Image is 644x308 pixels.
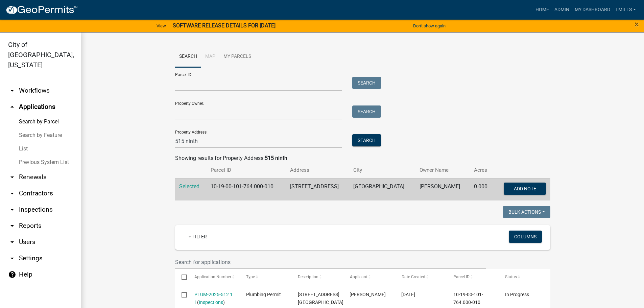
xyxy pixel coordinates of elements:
span: Applicant [350,275,367,279]
div: Showing results for Property Address: [175,154,550,162]
th: Acres [470,162,494,178]
datatable-header-cell: Type [240,269,291,285]
td: 10-19-00-101-764.000-010 [207,178,286,200]
a: Home [533,3,552,16]
strong: SOFTWARE RELEASE DETAILS FOR [DATE] [173,22,276,29]
i: arrow_drop_down [8,173,16,181]
span: Plumbing Permit [246,292,281,297]
button: Close [635,20,639,28]
span: Description [298,275,318,279]
span: 09/16/2025 [401,292,415,297]
a: + Filter [183,231,212,243]
i: help [8,270,16,279]
span: In Progress [505,292,529,297]
datatable-header-cell: Applicant [343,269,395,285]
span: × [635,20,639,29]
a: PLUM-2025-512 1 1 [194,292,233,305]
i: arrow_drop_down [8,87,16,95]
datatable-header-cell: Parcel ID [447,269,498,285]
i: arrow_drop_down [8,238,16,246]
datatable-header-cell: Description [291,269,343,285]
button: Columns [509,231,542,243]
button: Search [352,77,381,89]
i: arrow_drop_down [8,189,16,197]
i: arrow_drop_up [8,103,16,111]
span: Date Created [401,275,425,279]
span: Status [505,275,517,279]
span: 10-19-00-101-764.000-010 [453,292,483,305]
th: Owner Name [415,162,470,178]
button: Search [352,105,381,118]
a: Inspections [199,300,223,305]
td: [STREET_ADDRESS] [286,178,350,200]
a: lmills [613,3,639,16]
button: Add Note [504,183,546,195]
strong: 515 ninth [265,155,287,161]
a: Selected [179,183,199,190]
th: Address [286,162,350,178]
i: arrow_drop_down [8,254,16,262]
th: City [349,162,415,178]
span: Parcel ID [453,275,470,279]
span: Application Number [194,275,231,279]
datatable-header-cell: Status [498,269,550,285]
span: Add Note [514,186,536,191]
a: My Dashboard [572,3,613,16]
button: Bulk Actions [503,206,550,218]
div: ( ) [194,291,233,306]
a: My Parcels [219,46,255,68]
th: Parcel ID [207,162,286,178]
input: Search for applications [175,255,486,269]
a: View [154,20,169,31]
td: 0.000 [470,178,494,200]
a: Admin [552,3,572,16]
button: Search [352,134,381,146]
datatable-header-cell: Date Created [395,269,447,285]
td: [GEOGRAPHIC_DATA] [349,178,415,200]
span: Donald Hughes [350,292,386,297]
i: arrow_drop_down [8,222,16,230]
td: [PERSON_NAME] [415,178,470,200]
datatable-header-cell: Application Number [188,269,240,285]
a: Search [175,46,201,68]
datatable-header-cell: Select [175,269,188,285]
i: arrow_drop_down [8,206,16,214]
button: Don't show again [410,20,448,31]
span: Type [246,275,255,279]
